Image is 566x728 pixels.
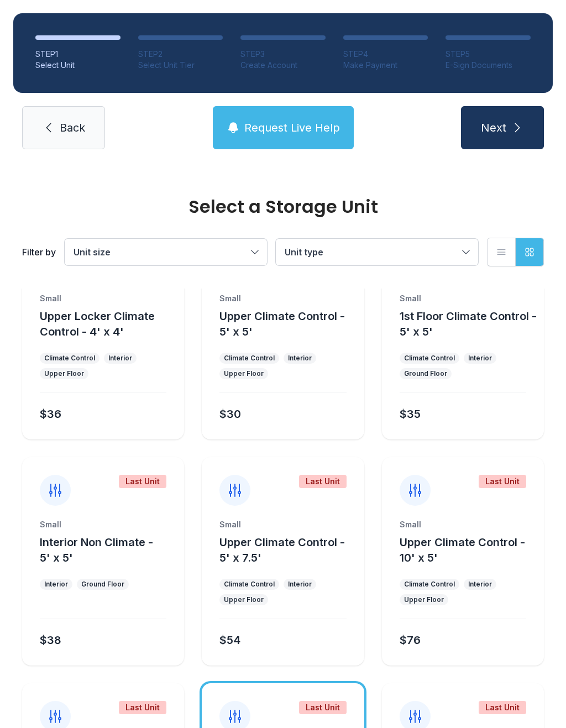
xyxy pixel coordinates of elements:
span: Unit type [285,247,323,258]
div: Filter by [22,245,56,259]
div: Climate Control [404,354,455,363]
div: Climate Control [404,580,455,589]
span: Unit size [74,247,111,258]
button: Upper Locker Climate Control - 4' x 4' [40,308,180,339]
div: Last Unit [119,475,166,488]
div: Last Unit [299,701,347,714]
div: Upper Floor [404,595,444,604]
button: Upper Climate Control - 5' x 5' [219,308,359,339]
button: Upper Climate Control - 5' x 7.5' [219,535,359,565]
div: STEP 1 [35,49,120,60]
span: Interior Non Climate - 5' x 5' [40,536,153,564]
div: Small [40,293,166,304]
div: Small [400,519,526,530]
div: Upper Floor [44,369,84,378]
div: Small [219,519,346,530]
button: Upper Climate Control - 10' x 5' [400,535,539,565]
span: Request Live Help [244,120,340,135]
div: $35 [400,406,421,422]
div: Ground Floor [81,580,124,589]
div: Last Unit [299,475,347,488]
button: 1st Floor Climate Control - 5' x 5' [400,308,539,339]
div: $76 [400,632,421,648]
div: Ground Floor [404,369,447,378]
div: STEP 4 [343,49,428,60]
div: Create Account [240,60,326,71]
div: Small [40,519,166,530]
span: Upper Climate Control - 10' x 5' [400,536,525,564]
div: Small [219,293,346,304]
div: Upper Floor [224,369,264,378]
div: STEP 5 [446,49,531,60]
div: $36 [40,406,61,422]
div: Upper Floor [224,595,264,604]
div: Interior [468,580,492,589]
div: Interior [288,580,312,589]
div: Last Unit [119,701,166,714]
div: $54 [219,632,240,648]
div: STEP 2 [138,49,223,60]
span: Back [60,120,85,135]
div: $30 [219,406,241,422]
button: Unit type [276,239,478,265]
div: Last Unit [479,701,526,714]
div: Select Unit Tier [138,60,223,71]
button: Unit size [65,239,267,265]
span: Upper Locker Climate Control - 4' x 4' [40,310,155,338]
span: Upper Climate Control - 5' x 5' [219,310,345,338]
span: Next [481,120,506,135]
div: Interior [44,580,68,589]
span: 1st Floor Climate Control - 5' x 5' [400,310,537,338]
div: Select a Storage Unit [22,198,544,216]
div: $38 [40,632,61,648]
div: STEP 3 [240,49,326,60]
div: Climate Control [44,354,95,363]
button: Interior Non Climate - 5' x 5' [40,535,180,565]
div: Make Payment [343,60,428,71]
div: Climate Control [224,580,275,589]
div: Last Unit [479,475,526,488]
div: Interior [468,354,492,363]
div: E-Sign Documents [446,60,531,71]
span: Upper Climate Control - 5' x 7.5' [219,536,345,564]
div: Interior [108,354,132,363]
div: Interior [288,354,312,363]
div: Select Unit [35,60,120,71]
div: Climate Control [224,354,275,363]
div: Small [400,293,526,304]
